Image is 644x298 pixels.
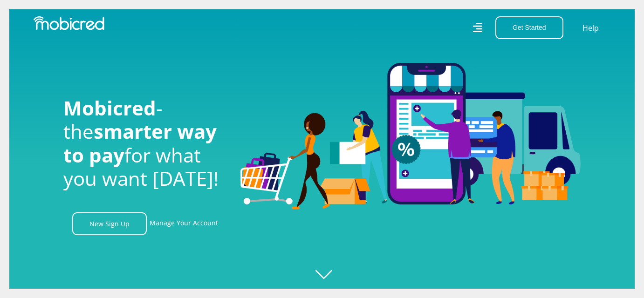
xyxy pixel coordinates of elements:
button: Get Started [495,16,563,39]
a: New Sign Up [72,212,147,235]
img: Mobicred [34,16,104,30]
h1: - the for what you want [DATE]! [63,96,226,190]
img: Welcome to Mobicred [240,63,581,210]
a: Manage Your Account [150,212,218,235]
a: Help [582,22,599,34]
span: smarter way to pay [63,118,217,168]
span: Mobicred [63,95,156,121]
